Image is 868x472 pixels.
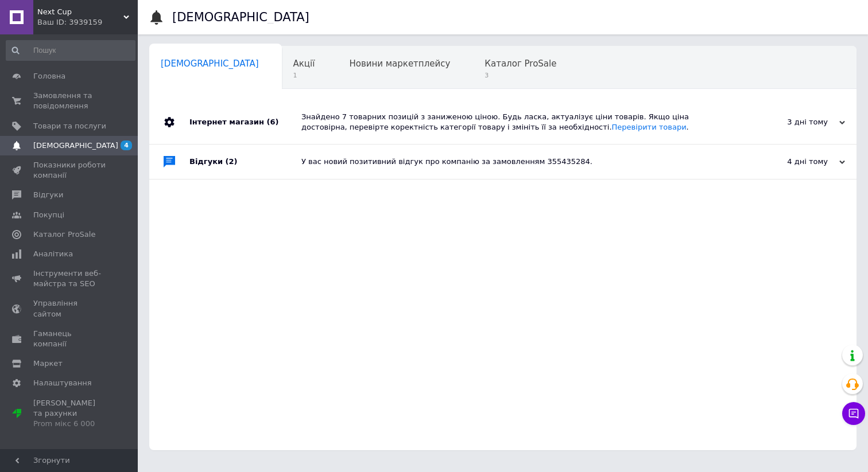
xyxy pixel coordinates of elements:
div: 3 дні тому [730,117,845,127]
a: Перевірити товари [612,123,687,131]
div: Відгуки [189,145,301,179]
div: У вас новий позитивний відгук про компанію за замовленням 355435284. [301,157,730,167]
div: 4 дні тому [730,157,845,167]
span: Товари та послуги [33,121,106,131]
h1: [DEMOGRAPHIC_DATA] [172,10,309,24]
div: Знайдено 7 товарних позицій з заниженою ціною. Будь ласка, актуалізує ціни товарів. Якщо ціна дос... [301,112,730,132]
div: Prom мікс 6 000 [33,419,106,429]
span: Показники роботи компанії [33,160,106,181]
button: Чат з покупцем [842,402,865,425]
span: Аналітика [33,249,73,259]
span: Маркет [33,358,63,369]
span: Гаманець компанії [33,329,106,349]
span: Новини маркетплейсу [349,58,450,69]
span: 3 [485,71,556,80]
div: Ваш ID: 3939159 [37,17,138,28]
span: [DEMOGRAPHIC_DATA] [161,58,259,69]
span: [DEMOGRAPHIC_DATA] [33,141,118,151]
span: Акції [293,58,315,69]
span: [PERSON_NAME] та рахунки [33,398,106,430]
span: Каталог ProSale [485,58,556,69]
span: Каталог ProSale [33,229,95,240]
div: Інтернет магазин [189,100,301,144]
span: Next Cup [37,7,123,17]
span: 1 [293,71,315,80]
span: Головна [33,71,65,81]
span: (2) [226,157,238,166]
span: Інструменти веб-майстра та SEO [33,268,106,289]
span: Відгуки [33,190,63,200]
span: Замовлення та повідомлення [33,91,106,111]
span: 4 [121,141,132,150]
span: Покупці [33,210,64,220]
span: (6) [266,118,278,126]
input: Пошук [6,40,135,61]
span: Налаштування [33,378,92,388]
span: Управління сайтом [33,298,106,319]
